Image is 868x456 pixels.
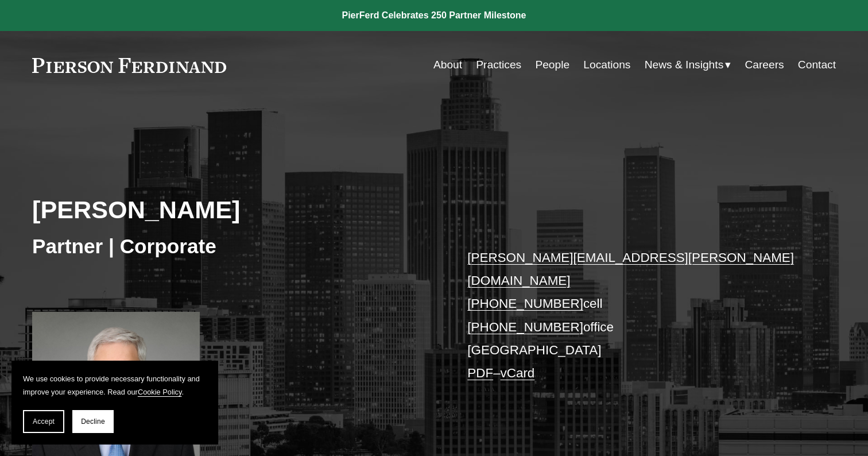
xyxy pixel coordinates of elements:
[645,54,731,76] a: folder dropdown
[745,54,784,76] a: Careers
[501,366,535,380] a: vCard
[23,410,64,433] button: Accept
[72,410,114,433] button: Decline
[23,372,207,399] p: We use cookies to provide necessary functionality and improve your experience. Read our .
[476,54,521,76] a: Practices
[11,361,218,445] section: Cookie banner
[535,54,569,76] a: People
[81,418,105,426] span: Decline
[467,246,802,385] p: cell office [GEOGRAPHIC_DATA] –
[433,54,462,76] a: About
[467,366,493,380] a: PDF
[33,418,55,426] span: Accept
[32,234,434,259] h3: Partner | Corporate
[32,195,434,225] h2: [PERSON_NAME]
[583,54,630,76] a: Locations
[645,55,724,75] span: News & Insights
[467,320,583,334] a: [PHONE_NUMBER]
[798,54,836,76] a: Contact
[138,388,182,396] a: Cookie Policy
[467,250,794,288] a: [PERSON_NAME][EMAIL_ADDRESS][PERSON_NAME][DOMAIN_NAME]
[467,296,583,311] a: [PHONE_NUMBER]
